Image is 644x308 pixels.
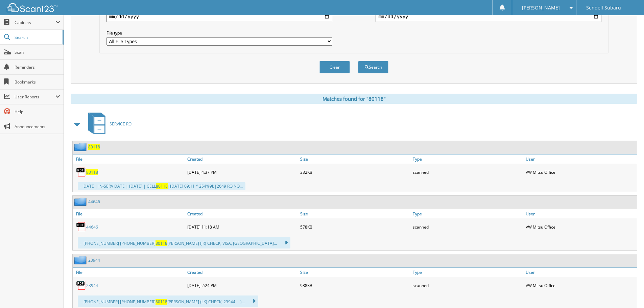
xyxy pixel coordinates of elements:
input: start [106,11,332,22]
a: User [524,209,637,218]
a: Type [411,268,524,277]
img: folder2.png [74,197,88,206]
span: Announcements [15,124,60,129]
a: Created [186,209,299,218]
a: 44646 [88,199,100,205]
a: 23944 [86,283,98,288]
div: VW Mitsu Office [524,220,637,234]
a: 23944 [88,257,100,263]
span: Search [15,34,59,40]
img: folder2.png [74,256,88,264]
div: ...[PHONE_NUMBER] [PHONE_NUMBER] [PERSON_NAME] (JR) CHECK, VISA, [GEOGRAPHIC_DATA]... [78,237,290,248]
iframe: Chat Widget [610,276,644,308]
div: Matches found for "80118" [71,94,637,104]
span: 80118 [156,240,167,246]
div: ...[PHONE_NUMBER] [PHONE_NUMBER] [PERSON_NAME] (LK) CHECK, 23944 ... )... [78,295,258,307]
a: 80118 [88,144,100,150]
span: Bookmarks [15,79,60,85]
a: User [524,268,637,277]
img: folder2.png [74,143,88,151]
div: [DATE] 11:18 AM [186,220,299,234]
a: Size [299,155,411,164]
button: Search [358,61,388,73]
div: ...DATE | IN-SERV DATE | [DATE] | CELL |[DATE] 09:11 ¥ 254%9b|2649 RO NO... [78,182,245,190]
div: scanned [411,279,524,292]
a: SERVICE RO [84,111,132,137]
a: 44646 [86,224,98,230]
a: File [73,268,186,277]
span: Help [15,109,60,115]
a: Created [186,155,299,164]
a: File [73,209,186,218]
img: PDF.png [76,280,86,290]
a: Size [299,209,411,218]
span: Reminders [15,64,60,70]
div: [DATE] 2:24 PM [186,279,299,292]
div: scanned [411,220,524,234]
a: File [73,155,186,164]
a: Type [411,209,524,218]
span: Cabinets [15,20,55,25]
span: Sendell Subaru [586,6,621,10]
span: 80118 [156,183,168,189]
img: PDF.png [76,167,86,177]
span: 80118 [156,299,167,305]
button: Clear [319,61,350,73]
div: [DATE] 4:37 PM [186,165,299,179]
div: 988KB [299,279,411,292]
div: VW Mitsu Office [524,165,637,179]
span: User Reports [15,94,55,100]
label: File type [106,30,332,36]
div: 578KB [299,220,411,234]
a: Created [186,268,299,277]
div: 332KB [299,165,411,179]
input: end [376,11,601,22]
span: SERVICE RO [110,121,132,127]
div: scanned [411,165,524,179]
span: [PERSON_NAME] [522,6,560,10]
a: User [524,155,637,164]
a: 80118 [86,169,98,175]
span: Scan [15,49,60,55]
img: scan123-logo-white.svg [7,3,57,12]
div: VW Mitsu Office [524,279,637,292]
a: Size [299,268,411,277]
a: Type [411,155,524,164]
img: PDF.png [76,222,86,232]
